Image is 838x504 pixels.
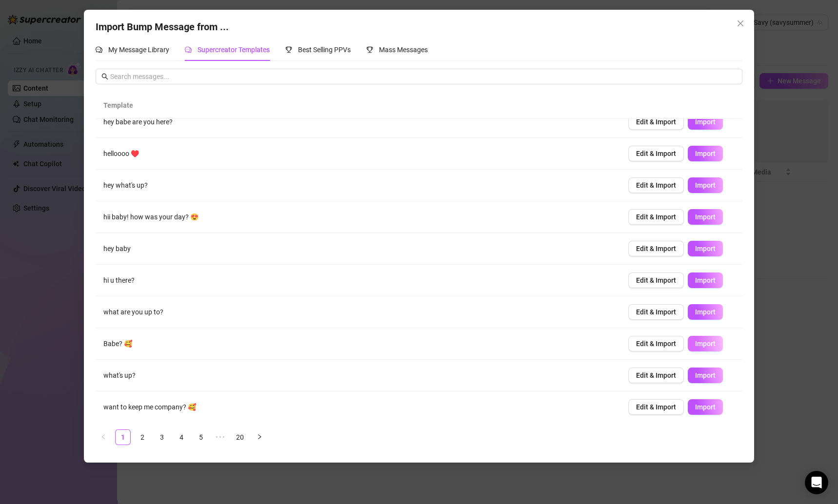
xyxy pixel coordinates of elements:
li: Next Page [252,429,267,445]
span: ••• [213,429,228,445]
span: search [101,73,108,80]
button: right [252,429,267,445]
span: Edit & Import [636,403,676,411]
button: left [96,429,111,445]
span: Import [695,340,716,348]
a: 3 [155,430,169,445]
td: hii baby! how was your day? 😍 [96,201,620,233]
span: Edit & Import [636,213,676,221]
li: 4 [174,429,189,445]
span: Import [695,118,716,126]
span: close [737,19,744,27]
td: Babe? 🥰 [96,328,620,360]
button: Import [688,304,723,320]
button: Import [688,241,723,256]
button: Import [688,209,723,225]
button: Import [688,399,723,415]
span: left [100,434,106,440]
span: Edit & Import [636,371,676,379]
button: Import [688,336,723,351]
td: hey what's up? [96,170,620,201]
span: Edit & Import [636,118,676,126]
li: 20 [232,429,248,445]
button: Edit & Import [628,146,684,161]
td: helloooo ♥️ [96,138,620,170]
button: Import [688,146,723,161]
th: Template [96,92,610,119]
button: Edit & Import [628,336,684,351]
input: Search messages... [110,71,737,82]
span: Supercreator Templates [198,46,270,54]
button: Import [688,177,723,193]
span: Import [695,245,716,252]
div: Open Intercom Messenger [805,471,828,494]
button: Edit & Import [628,209,684,225]
span: trophy [285,46,292,53]
span: My Message Library [108,46,169,54]
span: Import [695,276,716,284]
span: Close [733,19,748,27]
span: Import [695,308,716,316]
span: Import [695,213,716,221]
li: 5 [193,429,209,445]
span: Import [695,181,716,189]
td: want to keep me company? 🥰 [96,391,620,423]
li: 3 [154,429,170,445]
a: 2 [135,430,150,445]
li: 2 [135,429,150,445]
span: comment [185,46,192,53]
span: Import [695,150,716,157]
a: 4 [174,430,189,445]
span: Import [695,371,716,379]
span: right [257,434,262,440]
span: Edit & Import [636,340,676,348]
span: Edit & Import [636,245,676,252]
span: trophy [366,46,373,53]
span: Import [695,403,716,411]
button: Close [733,16,748,31]
span: Edit & Import [636,276,676,284]
td: hi u there? [96,265,620,296]
td: hey babe are you here? [96,106,620,138]
button: Edit & Import [628,114,684,130]
a: 5 [194,430,208,445]
a: 20 [233,430,247,445]
td: what are you up to? [96,296,620,328]
span: Edit & Import [636,150,676,157]
span: Best Selling PPVs [298,46,351,54]
li: 1 [115,429,131,445]
span: Edit & Import [636,181,676,189]
button: Edit & Import [628,177,684,193]
button: Edit & Import [628,304,684,320]
button: Edit & Import [628,399,684,415]
button: Edit & Import [628,272,684,288]
span: Import Bump Message from ... [96,21,229,33]
button: Edit & Import [628,368,684,383]
button: Import [688,114,723,130]
td: what's up? [96,360,620,391]
button: Edit & Import [628,241,684,256]
a: 1 [116,430,130,445]
span: Edit & Import [636,308,676,316]
td: hey baby [96,233,620,265]
span: Mass Messages [379,46,428,54]
span: comment [96,46,102,53]
button: Import [688,272,723,288]
li: Next 5 Pages [213,429,228,445]
li: Previous Page [96,429,111,445]
button: Import [688,368,723,383]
